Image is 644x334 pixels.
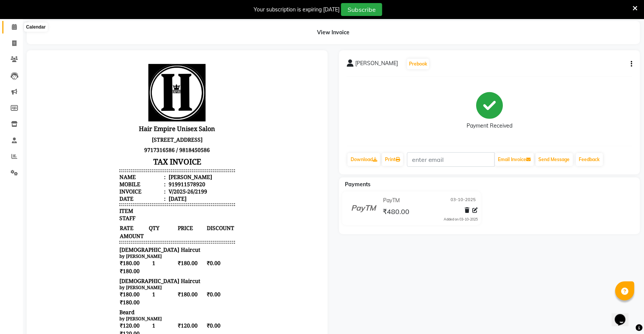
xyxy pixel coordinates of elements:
[114,264,142,272] span: 1
[444,217,478,222] div: Added on 03-10-2025
[85,115,131,123] div: Name
[130,137,131,144] span: :
[114,201,142,209] span: 1
[130,123,131,130] span: :
[27,21,640,44] div: View Invoice
[85,297,123,304] div: GRAND TOTAL
[133,123,171,130] div: 919911578920
[85,157,101,164] span: STAFF
[133,137,152,144] div: [DATE]
[85,304,96,312] div: Paid
[85,251,100,258] span: Beard
[85,258,127,264] small: by [PERSON_NAME]
[348,153,380,166] a: Download
[172,297,201,304] div: ₹480.00
[85,77,200,87] p: [STREET_ADDRESS]
[172,201,201,209] span: ₹0.00
[172,304,201,312] div: ₹480.00
[85,283,113,290] div: SUBTOTAL
[85,137,131,144] div: Date
[172,283,201,290] div: ₹480.00
[114,232,142,240] span: 1
[85,65,200,77] h3: Hair Empire Unisex Salon
[114,166,142,174] span: QTY
[85,87,200,97] p: 9717316586 / 9818450586
[133,130,173,137] div: V/2025-26/2199
[85,272,113,280] span: ₹120.00
[341,3,382,16] button: Subscribe
[172,166,201,174] span: DISCOUNT
[85,149,99,157] span: ITEM
[407,152,495,167] input: enter email
[130,115,131,123] span: :
[143,264,171,272] span: ₹120.00
[85,123,131,130] div: Mobile
[85,97,200,110] h3: TAX INVOICE
[85,209,113,217] span: ₹180.00
[85,130,131,137] div: Invoice
[172,264,201,272] span: ₹0.00
[612,304,636,326] iframe: chat widget
[85,174,113,182] span: AMOUNT
[536,153,573,166] button: Send Message
[24,23,47,32] div: Calendar
[407,59,429,69] button: Prebook
[85,219,166,227] span: [DEMOGRAPHIC_DATA] Haircut
[85,318,200,325] p: Please visit again !
[383,197,400,205] span: PayTM
[172,232,201,240] span: ₹0.00
[85,240,113,248] span: ₹180.00
[383,207,409,218] span: ₹480.00
[143,232,171,240] span: ₹180.00
[355,59,398,70] span: [PERSON_NAME]
[85,232,113,240] span: ₹180.00
[451,197,476,205] span: 03-10-2025
[254,6,340,14] div: Your subscription is expiring [DATE]
[114,6,171,64] img: file_1696835068333.jpeg
[345,181,370,188] span: Payments
[85,227,127,232] small: by [PERSON_NAME]
[85,290,96,297] div: NET
[172,290,201,297] div: ₹480.00
[85,188,166,195] span: [DEMOGRAPHIC_DATA] Haircut
[576,153,603,166] a: Feedback
[85,195,127,201] small: by [PERSON_NAME]
[143,166,171,174] span: PRICE
[85,166,113,174] span: RATE
[495,153,534,166] button: Email Invoice
[133,115,178,123] div: [PERSON_NAME]
[143,201,171,209] span: ₹180.00
[130,130,131,137] span: :
[85,201,113,209] span: ₹180.00
[467,122,513,130] div: Payment Received
[382,153,403,166] a: Print
[85,264,113,272] span: ₹120.00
